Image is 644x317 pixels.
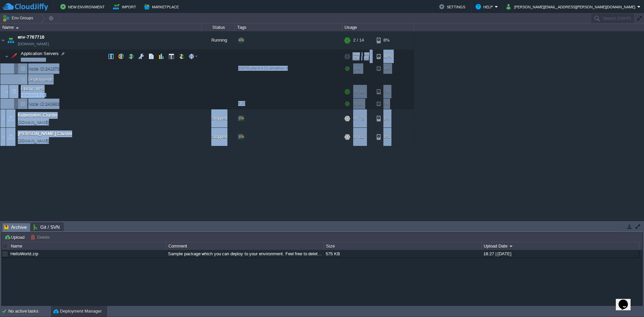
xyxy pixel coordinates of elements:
[377,85,398,98] div: 5%
[28,66,60,71] span: 241373
[202,23,235,31] div: Status
[6,128,15,146] img: AMDAwAAAACH5BAEAAAAALAAAAAABAAEAAAICRAEAOw==
[439,3,467,11] button: Settings
[343,23,414,31] div: Usage
[167,242,324,250] div: Comment
[18,130,72,137] a: [PERSON_NAME] Cluster
[377,99,398,109] div: 5%
[4,234,26,240] button: Upload
[202,31,235,49] div: Running
[377,50,398,63] div: 10%
[34,223,60,231] span: Git / SVN
[28,76,55,82] a: Deployments
[6,31,15,49] img: AMDAwAAAACH5BAEAAAAALAAAAAABAAEAAAICRAEAOw==
[353,85,364,98] div: 1 / 10
[476,3,495,11] button: Help
[28,101,45,106] span: Node ID:
[482,250,639,258] div: 18:27 | [DATE]
[353,52,360,56] span: RAM
[28,66,45,71] span: Node ID:
[18,99,28,109] img: AMDAwAAAACH5BAEAAAAALAAAAAABAAEAAAICRAEAOw==
[353,99,362,109] div: 1 / 10
[482,242,639,250] div: Upload Date
[4,223,27,231] span: Archive
[353,56,360,60] span: CPU
[18,74,28,85] img: AMDAwAAAACH5BAEAAAAALAAAAAABAAEAAAICRAEAOw==
[113,3,138,11] button: Import
[324,242,481,250] div: Size
[14,99,18,109] img: AMDAwAAAACH5BAEAAAAALAAAAAABAAEAAAICRAEAOw==
[60,3,107,11] button: New Environment
[616,290,637,310] iframe: chat widget
[20,51,60,56] a: Application ServersApache [DATE]
[21,58,45,62] span: Apache [DATE]
[53,308,102,315] button: Deployment Manager
[1,23,201,31] div: Name
[377,128,398,146] div: 1%
[21,93,45,97] span: AlmaLinux 8.10
[18,119,49,125] a: [DOMAIN_NAME]
[18,137,49,144] a: [DOMAIN_NAME]
[8,306,50,317] div: No active tasks
[9,242,166,250] div: Name
[5,50,9,63] img: AMDAwAAAACH5BAEAAAAALAAAAAABAAEAAAICRAEAOw==
[144,3,181,11] button: Marketplace
[18,41,49,47] a: [DOMAIN_NAME]
[16,27,19,29] img: AMDAwAAAACH5BAEAAAAALAAAAAABAAEAAAICRAEAOw==
[2,3,48,11] img: CloudJiffy
[363,52,369,56] span: 9%
[377,63,398,74] div: 10%
[202,109,235,127] div: Stopped
[28,101,60,107] span: 240983
[0,109,6,127] img: AMDAwAAAACH5BAEAAAAALAAAAAABAAEAAAICRAEAOw==
[9,85,18,98] img: AMDAwAAAACH5BAEAAAAALAAAAAABAAEAAAICRAEAOw==
[377,31,398,49] div: 8%
[353,63,360,74] div: 1 / 4
[2,13,36,23] button: Env Groups
[20,86,46,91] a: Elastic VPSAlmaLinux 8.10
[6,109,15,127] img: AMDAwAAAACH5BAEAAAAALAAAAAABAAEAAAICRAEAOw==
[235,23,342,31] div: Tags
[362,56,369,60] span: 1%
[202,128,235,146] div: Stopped
[18,112,58,119] a: Kubernetes Cluster
[377,109,398,127] div: 1%
[324,250,481,258] div: 575 KB
[9,50,18,63] img: AMDAwAAAACH5BAEAAAAALAAAAAABAAEAAAICRAEAOw==
[0,128,6,146] img: AMDAwAAAACH5BAEAAAAALAAAAAABAAEAAAICRAEAOw==
[10,251,38,256] a: HelloWorld.zip
[506,3,637,11] button: [PERSON_NAME][EMAIL_ADDRESS][PERSON_NAME][DOMAIN_NAME]
[28,66,60,71] a: Node ID:241373
[20,86,46,92] span: Elastic VPS
[5,85,9,98] img: AMDAwAAAACH5BAEAAAAALAAAAAABAAEAAAICRAEAOw==
[238,101,245,105] span: 8.10
[28,101,60,107] a: Node ID:240983
[31,234,52,240] button: Delete
[0,31,6,49] img: AMDAwAAAACH5BAEAAAAALAAAAAABAAEAAAICRAEAOw==
[238,66,288,70] span: [DATE]-php-8.4.11-almalinux-9
[18,34,45,41] a: env-7767716
[14,74,18,85] img: AMDAwAAAACH5BAEAAAAALAAAAAABAAEAAAICRAEAOw==
[353,128,364,146] div: 0 / 66
[166,250,323,258] div: Sample package which you can deploy to your environment. Feel free to delete and upload a package...
[18,63,28,74] img: AMDAwAAAACH5BAEAAAAALAAAAAABAAEAAAICRAEAOw==
[14,63,18,74] img: AMDAwAAAACH5BAEAAAAALAAAAAABAAEAAAICRAEAOw==
[20,51,60,56] span: Application Servers
[353,109,364,127] div: 0 / 72
[353,31,364,49] div: 2 / 14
